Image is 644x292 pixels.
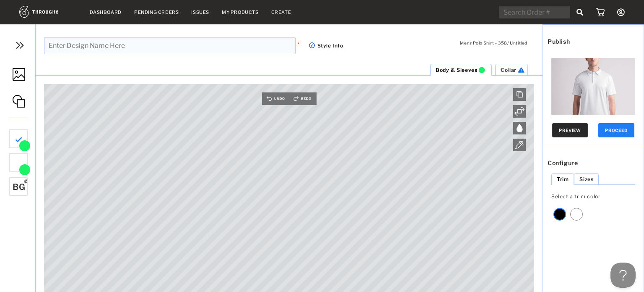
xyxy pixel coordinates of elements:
[552,123,588,137] button: Preview
[513,88,526,101] div: Clone Layer
[598,123,634,137] button: PROCEED
[543,33,627,50] span: Publish
[596,8,605,16] img: icon_cart.dab5cea1.svg
[515,141,524,149] img: Eyedropper.svg
[551,173,574,185] li: Trim
[514,106,525,116] img: icon_rotate.svg
[309,42,315,49] img: icon_button_info.cb0b00cd.svg
[436,67,477,73] span: Body & Sleeves
[501,67,517,73] span: Collar
[543,155,627,171] span: Configure
[317,42,343,49] span: Style Info
[517,67,526,73] img: No images have been added. This will render as blank
[24,179,28,183] img: lock_icon.svg
[290,92,317,105] img: redo.png
[460,40,527,45] label: Mens Polo Shirt - 358 / Untitled
[12,132,26,146] img: SelectedIcon.png
[610,263,636,288] iframe: Help Scout Beacon - Open
[90,9,122,15] a: Dashboard
[134,9,179,15] a: Pending Orders
[517,124,523,132] img: ColorManagement4.svg
[191,9,209,15] a: Issues
[44,37,296,54] input: Enter Design Name Here
[513,122,526,134] div: Color Management
[222,9,259,15] a: My Products
[517,91,523,97] img: icon_clone.png
[13,182,25,192] span: BG
[13,39,26,52] img: DoubleChevronRight.png
[477,67,486,73] img: There is an image on the canvas that will result in poor print quality
[513,105,526,118] div: Rotate Layer
[551,58,635,142] img: c128763736ee41f0b2727c1b35d68fcf-1186.jpg
[271,9,291,15] a: Create
[19,6,77,18] img: logo.1c10ca64.svg
[262,92,289,105] img: undo.png
[579,176,593,182] div: Sizes
[513,139,526,151] div: Color Management
[18,164,31,175] img: GreenDPI.png
[551,193,600,200] span: Select a trim color
[13,95,25,108] img: AddShape.svg
[18,140,31,151] img: GreenDPI.png
[499,6,570,18] input: Search Order #
[13,68,25,81] img: AddImage.svg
